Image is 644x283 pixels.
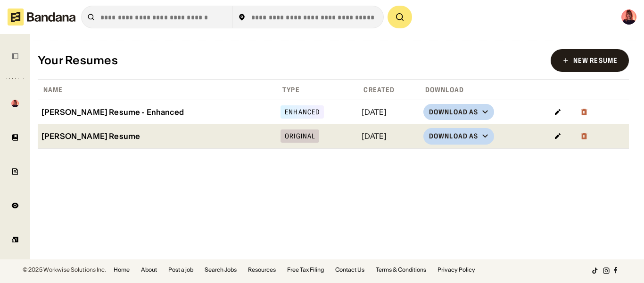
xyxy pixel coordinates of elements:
div: Original [285,133,315,139]
div: © 2025 Workwise Solutions Inc. [23,267,106,273]
div: Name [40,86,63,94]
div: Enhanced [285,109,320,115]
div: Your Resumes [38,54,118,68]
a: Profile photo [4,94,26,113]
img: Profile photo [11,100,19,107]
div: Created [360,86,395,94]
a: Privacy Policy [438,267,475,273]
a: Terms & Conditions [376,267,426,273]
img: Bandana logotype [8,9,75,26]
div: [DATE] [362,108,416,116]
div: New Resume [573,57,618,64]
img: Profile photo [621,9,636,25]
div: Download as [429,132,478,140]
a: Contact Us [335,267,364,273]
div: Download as [429,108,478,116]
a: Home [114,267,130,273]
div: Type [279,86,299,94]
a: Search Jobs [205,267,237,273]
a: Free Tax Filing [287,267,324,273]
a: About [141,267,157,273]
div: [PERSON_NAME] Resume - Enhanced [41,108,273,117]
a: Resources [248,267,276,273]
div: [PERSON_NAME] Resume [41,132,273,141]
div: Download [421,86,464,94]
a: Post a job [168,267,193,273]
div: [DATE] [362,132,416,140]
